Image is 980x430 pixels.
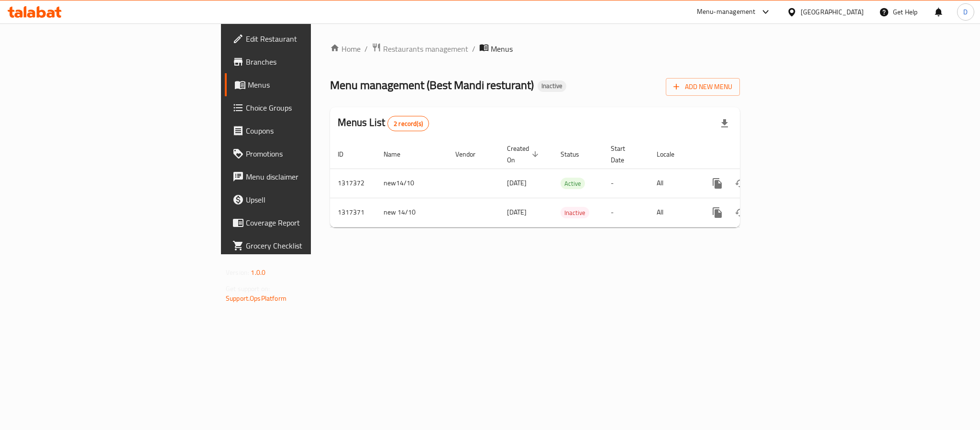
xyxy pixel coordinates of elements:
span: Vendor [455,148,488,160]
span: Version: [226,266,249,279]
span: Add New Menu [673,81,732,93]
span: Get support on: [226,283,270,295]
a: Menus [225,73,385,96]
span: Inactive [561,207,589,218]
span: Grocery Checklist [246,240,377,251]
a: Menu disclaimer [225,165,385,188]
button: Change Status [729,201,752,224]
span: Inactive [538,82,566,90]
span: 1.0.0 [251,266,265,279]
span: ID [338,148,356,160]
a: Grocery Checklist [225,234,385,257]
td: All [649,169,698,198]
span: Locale [657,148,687,160]
div: Active [561,178,585,189]
span: Promotions [246,148,377,159]
table: enhanced table [330,140,805,227]
span: Choice Groups [246,102,377,113]
span: Name [384,148,413,160]
li: / [472,43,475,55]
div: Total records count [387,116,429,131]
a: Edit Restaurant [225,27,385,50]
div: Inactive [538,80,566,92]
span: Branches [246,56,377,68]
span: Status [561,148,592,160]
button: more [706,172,729,195]
span: Menus [248,79,377,91]
span: Active [561,178,585,189]
a: Coupons [225,119,385,142]
a: Restaurants management [372,43,468,55]
a: Upsell [225,188,385,211]
span: Coupons [246,125,377,136]
h2: Menus List [338,115,429,131]
a: Promotions [225,142,385,165]
td: - [603,198,649,227]
nav: breadcrumb [330,43,740,55]
span: [DATE] [507,206,527,218]
th: Actions [698,140,805,169]
span: Menus [491,43,513,55]
td: new14/10 [376,169,448,198]
button: more [706,201,729,224]
span: Start Date [611,143,638,166]
button: Add New Menu [666,78,740,96]
span: Created On [507,143,541,166]
span: 2 record(s) [388,119,429,128]
a: Branches [225,50,385,73]
span: [DATE] [507,177,527,189]
span: Coverage Report [246,217,377,228]
a: Choice Groups [225,96,385,119]
div: [GEOGRAPHIC_DATA] [801,7,864,17]
span: Upsell [246,194,377,205]
button: Change Status [729,172,752,195]
td: All [649,198,698,227]
div: Export file [713,112,736,135]
a: Coverage Report [225,211,385,234]
div: Menu-management [697,6,756,18]
a: Support.OpsPlatform [226,292,286,305]
span: D [963,7,968,17]
span: Menu disclaimer [246,171,377,182]
span: Menu management ( Best Mandi resturant ) [330,74,534,96]
span: Edit Restaurant [246,33,377,45]
td: new 14/10 [376,198,448,227]
span: Restaurants management [383,43,468,55]
td: - [603,169,649,198]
